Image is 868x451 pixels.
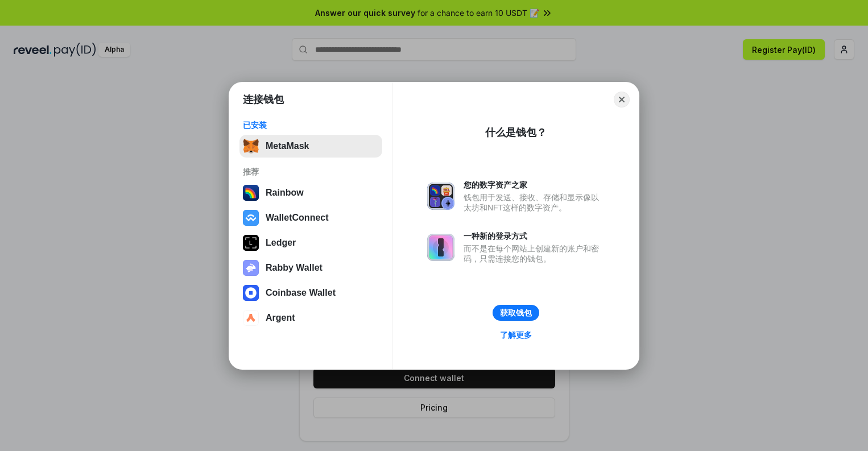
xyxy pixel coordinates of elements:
img: svg+xml,%3Csvg%20width%3D%2228%22%20height%3D%2228%22%20viewBox%3D%220%200%2028%2028%22%20fill%3D... [243,285,259,301]
div: Argent [266,313,295,323]
button: Close [614,92,630,107]
div: 什么是钱包？ [485,126,547,139]
img: svg+xml,%3Csvg%20xmlns%3D%22http%3A%2F%2Fwww.w3.org%2F2000%2Fsvg%22%20fill%3D%22none%22%20viewBox... [243,260,259,276]
button: 获取钱包 [493,305,539,321]
h1: 连接钱包 [243,93,284,106]
div: Rainbow [266,188,304,198]
a: 了解更多 [493,328,539,342]
img: svg+xml,%3Csvg%20xmlns%3D%22http%3A%2F%2Fwww.w3.org%2F2000%2Fsvg%22%20fill%3D%22none%22%20viewBox... [427,183,454,210]
button: Coinbase Wallet [239,282,382,304]
div: Rabby Wallet [266,263,323,273]
img: svg+xml,%3Csvg%20width%3D%2228%22%20height%3D%2228%22%20viewBox%3D%220%200%2028%2028%22%20fill%3D... [243,310,259,326]
div: 了解更多 [500,330,532,340]
div: 推荐 [243,167,379,177]
button: MetaMask [239,135,382,158]
div: 已安装 [243,120,379,130]
div: 获取钱包 [500,308,532,318]
img: svg+xml,%3Csvg%20width%3D%2228%22%20height%3D%2228%22%20viewBox%3D%220%200%2028%2028%22%20fill%3D... [243,210,259,226]
button: Ledger [239,231,382,254]
button: Rainbow [239,181,382,204]
button: Argent [239,307,382,329]
img: svg+xml,%3Csvg%20width%3D%22120%22%20height%3D%22120%22%20viewBox%3D%220%200%20120%20120%22%20fil... [243,185,259,201]
div: Ledger [266,238,296,248]
button: Rabby Wallet [239,256,382,279]
div: 而不是在每个网站上创建新的账户和密码，只需连接您的钱包。 [464,243,605,264]
div: Coinbase Wallet [266,288,336,298]
div: 钱包用于发送、接收、存储和显示像以太坊和NFT这样的数字资产。 [464,192,605,213]
img: svg+xml,%3Csvg%20xmlns%3D%22http%3A%2F%2Fwww.w3.org%2F2000%2Fsvg%22%20fill%3D%22none%22%20viewBox... [427,234,454,261]
button: WalletConnect [239,206,382,229]
img: svg+xml,%3Csvg%20fill%3D%22none%22%20height%3D%2233%22%20viewBox%3D%220%200%2035%2033%22%20width%... [243,138,259,154]
img: svg+xml,%3Csvg%20xmlns%3D%22http%3A%2F%2Fwww.w3.org%2F2000%2Fsvg%22%20width%3D%2228%22%20height%3... [243,235,259,251]
div: 您的数字资产之家 [464,180,605,190]
div: 一种新的登录方式 [464,231,605,241]
div: WalletConnect [266,213,329,223]
div: MetaMask [266,141,309,151]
